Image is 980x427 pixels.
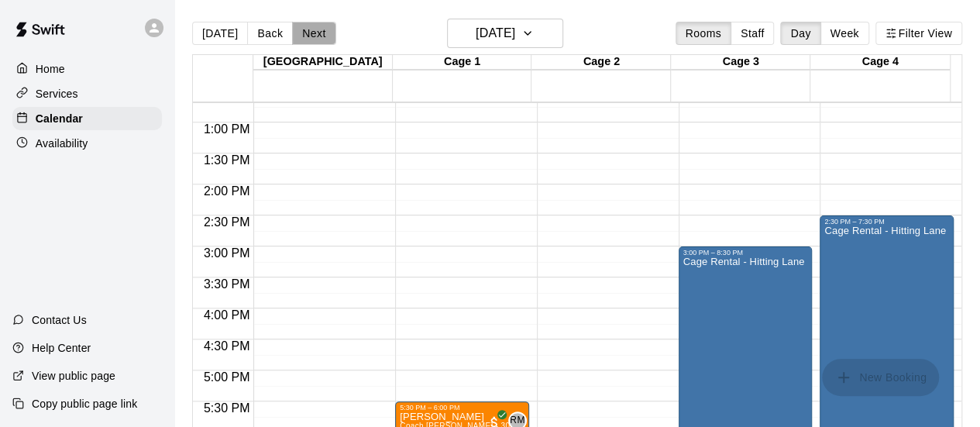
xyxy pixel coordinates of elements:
div: Cage 3 [671,55,810,70]
span: 3:00 PM [200,246,254,260]
span: 5:00 PM [200,370,254,384]
a: Availability [12,132,162,155]
div: Cage 4 [810,55,950,70]
button: Week [820,22,869,45]
span: 4:30 PM [200,339,254,353]
span: 2:00 PM [200,184,254,198]
button: Back [247,22,293,45]
a: Services [12,82,162,105]
div: 3:00 PM – 8:30 PM [683,249,747,257]
span: You don't have the permission to add bookings [822,370,939,383]
div: Cage 1 [393,55,532,70]
p: Copy public page link [32,396,137,412]
p: Home [36,61,65,77]
p: Calendar [36,111,83,126]
div: Cage 2 [531,55,671,70]
span: 1:00 PM [200,122,254,136]
span: 4:00 PM [200,308,254,322]
button: Staff [731,22,775,45]
button: [DATE] [447,19,563,48]
p: Help Center [32,340,91,356]
h6: [DATE] [476,22,515,44]
span: 2:30 PM [200,215,254,229]
a: Home [12,57,162,81]
a: Calendar [12,107,162,130]
div: [GEOGRAPHIC_DATA] [253,55,393,70]
span: 3:30 PM [200,277,254,291]
button: Next [292,22,335,45]
p: View public page [32,368,115,384]
p: Availability [36,136,88,151]
button: Rooms [676,22,731,45]
span: 1:30 PM [200,153,254,167]
button: [DATE] [192,22,248,45]
p: Services [36,86,78,102]
button: Filter View [875,22,962,45]
p: Contact Us [32,312,87,328]
span: 5:30 PM [200,401,254,415]
div: 5:30 PM – 6:00 PM [400,404,463,412]
button: Day [780,22,820,45]
div: 2:30 PM – 7:30 PM [824,218,888,226]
